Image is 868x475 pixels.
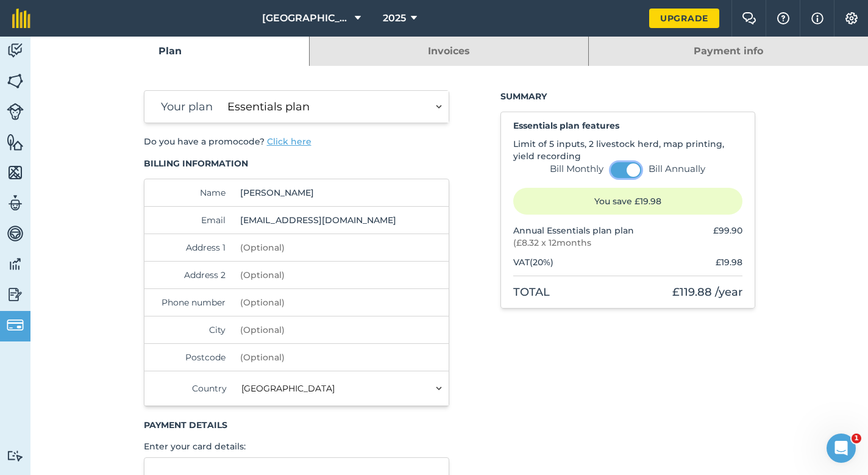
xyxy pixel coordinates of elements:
h3: Summary [500,90,755,102]
h3: Payment details [144,419,450,431]
p: Limit of 5 inputs, 2 livestock herd, map printing, yield recording [513,138,742,162]
div: Total [513,284,550,301]
iframe: Intercom live chat [827,434,856,463]
img: svg+xml;base64,PD94bWwgdmVyc2lvbj0iMS4wIiBlbmNvZGluZz0idXRmLTgiPz4KPCEtLSBHZW5lcmF0b3I6IEFkb2JlIE... [7,194,24,212]
button: Click here [267,135,311,148]
img: svg+xml;base64,PD94bWwgdmVyc2lvbj0iMS4wIiBlbmNvZGluZz0idXRmLTgiPz4KPCEtLSBHZW5lcmF0b3I6IEFkb2JlIE... [7,450,24,462]
div: £19.98 [716,256,742,268]
img: svg+xml;base64,PD94bWwgdmVyc2lvbj0iMS4wIiBlbmNvZGluZz0idXRmLTgiPz4KPCEtLSBHZW5lcmF0b3I6IEFkb2JlIE... [7,316,24,334]
h4: Essentials plan features [513,120,742,132]
img: svg+xml;base64,PHN2ZyB4bWxucz0iaHR0cDovL3d3dy53My5vcmcvMjAwMC9zdmciIHdpZHRoPSI1NiIgaGVpZ2h0PSI2MC... [7,163,24,182]
span: 1 [852,434,861,443]
label: Postcode [157,351,226,363]
img: A cog icon [844,12,859,24]
input: (Optional) [235,316,402,343]
label: Email [157,214,226,226]
img: svg+xml;base64,PHN2ZyB4bWxucz0iaHR0cDovL3d3dy53My5vcmcvMjAwMC9zdmciIHdpZHRoPSI1NiIgaGVpZ2h0PSI2MC... [7,72,24,90]
span: £99.90 [713,225,742,236]
select: AF AL DZ AS AD AO AI AQ AG AR AM AW AU AT AZ BS BH BD BB BY BE BZ BJ BM BT BO BQ BA BW BV BR IO B... [237,371,449,405]
label: Bill Monthly [550,163,603,175]
img: fieldmargin Logo [12,9,30,28]
p: You save £19.98 [513,188,742,215]
img: svg+xml;base64,PD94bWwgdmVyc2lvbj0iMS4wIiBlbmNvZGluZz0idXRmLTgiPz4KPCEtLSBHZW5lcmF0b3I6IEFkb2JlIE... [7,103,24,120]
a: Plan [30,37,309,66]
span: ( £8.32 x 12 months [513,237,634,249]
div: VAT ( 20 %) [513,256,553,268]
p: Do you have a promocode? [144,135,450,148]
input: (Optional) [235,289,402,316]
a: Invoices [310,37,588,66]
img: Two speech bubbles overlapping with the left bubble in the forefront [742,12,756,24]
img: svg+xml;base64,PHN2ZyB4bWxucz0iaHR0cDovL3d3dy53My5vcmcvMjAwMC9zdmciIHdpZHRoPSIxNyIgaGVpZ2h0PSIxNy... [811,11,824,26]
img: svg+xml;base64,PD94bWwgdmVyc2lvbj0iMS4wIiBlbmNvZGluZz0idXRmLTgiPz4KPCEtLSBHZW5lcmF0b3I6IEFkb2JlIE... [7,224,24,243]
img: A question mark icon [776,12,791,24]
div: / year [672,284,742,301]
img: svg+xml;base64,PHN2ZyB4bWxucz0iaHR0cDovL3d3dy53My5vcmcvMjAwMC9zdmciIHdpZHRoPSI1NiIgaGVpZ2h0PSI2MC... [7,133,24,151]
span: 2025 [383,11,406,26]
input: (Optional) [235,344,402,371]
span: Annual Essentials plan plan [513,224,634,237]
label: Country [157,382,227,395]
a: Upgrade [649,9,719,28]
label: Address 1 [157,241,226,254]
h3: Billing information [144,157,450,170]
img: svg+xml;base64,PD94bWwgdmVyc2lvbj0iMS4wIiBlbmNvZGluZz0idXRmLTgiPz4KPCEtLSBHZW5lcmF0b3I6IEFkb2JlIE... [7,41,24,60]
input: (Optional) [235,234,402,261]
input: (Optional) [235,262,402,288]
label: Name [157,187,226,199]
label: Phone number [157,296,226,309]
span: £119.88 [672,285,712,299]
label: Address 2 [157,269,226,281]
label: Bill Annually [649,163,705,175]
label: City [157,324,226,336]
p: Enter your card details: [144,440,450,452]
span: [GEOGRAPHIC_DATA] [262,11,350,26]
img: svg+xml;base64,PD94bWwgdmVyc2lvbj0iMS4wIiBlbmNvZGluZz0idXRmLTgiPz4KPCEtLSBHZW5lcmF0b3I6IEFkb2JlIE... [7,255,24,273]
label: Your plan [157,98,213,115]
a: Payment info [589,37,868,66]
img: svg+xml;base64,PD94bWwgdmVyc2lvbj0iMS4wIiBlbmNvZGluZz0idXRmLTgiPz4KPCEtLSBHZW5lcmF0b3I6IEFkb2JlIE... [7,285,24,304]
